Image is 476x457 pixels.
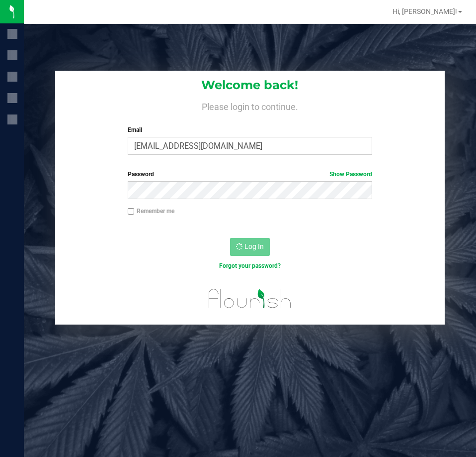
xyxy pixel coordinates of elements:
[128,125,372,134] label: Email
[230,238,270,256] button: Log In
[55,79,444,92] h1: Welcome back!
[329,171,372,178] a: Show Password
[128,171,154,178] span: Password
[128,207,174,216] label: Remember me
[219,262,281,269] a: Forgot your password?
[128,208,135,215] input: Remember me
[244,242,264,250] span: Log In
[201,281,299,317] img: flourish_logo.svg
[393,7,457,15] span: Hi, [PERSON_NAME]!
[55,100,444,112] h4: Please login to continue.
